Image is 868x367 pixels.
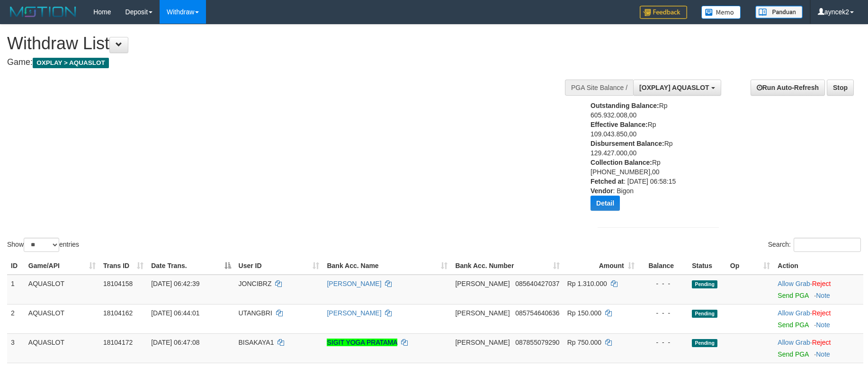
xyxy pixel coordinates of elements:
[778,339,810,346] a: Allow Grab
[816,350,830,358] a: Note
[7,257,25,275] th: ID
[103,309,133,317] span: 18104162
[778,339,812,346] span: ·
[591,187,613,195] b: Vendor
[455,309,510,317] span: [PERSON_NAME]
[774,304,863,333] td: ·
[24,238,59,252] select: Showentries
[778,309,810,317] a: Allow Grab
[103,280,133,287] span: 18104158
[327,339,397,346] a: SIGIT YOGA PRATAMA
[812,280,831,287] a: Reject
[239,280,272,287] span: JONCIBRZ
[774,333,863,363] td: ·
[778,309,812,317] span: ·
[455,339,510,346] span: [PERSON_NAME]
[816,292,830,299] a: Note
[567,309,601,317] span: Rp 150.000
[692,339,717,347] span: Pending
[515,339,559,346] span: Copy 087855079290 to clipboard
[7,304,25,333] td: 2
[327,280,381,287] a: [PERSON_NAME]
[567,280,607,287] span: Rp 1.310.000
[778,321,808,329] a: Send PGA
[692,310,717,318] span: Pending
[755,6,803,18] img: panduan.png
[25,257,99,275] th: Game/API: activate to sort column ascending
[7,238,79,252] label: Show entries
[642,308,685,318] div: - - -
[33,58,109,68] span: OXPLAY > AQUASLOT
[591,196,620,211] button: Detail
[778,280,810,287] a: Allow Grab
[726,257,774,275] th: Op: activate to sort column ascending
[591,101,703,218] div: Rp 605.932.008,00 Rp 109.043.850,00 Rp 129.427.000,00 Rp [PHONE_NUMBER],00 : [DATE] 06:58:15 : Bigon
[591,159,652,166] b: Collection Balance:
[565,80,633,96] div: PGA Site Balance /
[25,275,99,304] td: AQUASLOT
[147,257,234,275] th: Date Trans.: activate to sort column descending
[591,121,648,128] b: Effective Balance:
[774,275,863,304] td: ·
[778,280,812,287] span: ·
[642,279,685,288] div: - - -
[99,257,147,275] th: Trans ID: activate to sort column ascending
[633,80,721,96] button: [OXPLAY] AQUASLOT
[7,275,25,304] td: 1
[7,34,569,53] h1: Withdraw List
[816,321,830,329] a: Note
[7,58,569,67] h4: Game:
[455,280,510,287] span: [PERSON_NAME]
[794,238,861,252] input: Search:
[151,309,199,317] span: [DATE] 06:44:01
[827,80,854,96] a: Stop
[327,309,381,317] a: [PERSON_NAME]
[768,238,861,252] label: Search:
[639,84,709,91] span: [OXPLAY] AQUASLOT
[451,257,563,275] th: Bank Acc. Number: activate to sort column ascending
[692,280,717,288] span: Pending
[778,350,808,358] a: Send PGA
[323,257,451,275] th: Bank Acc. Name: activate to sort column ascending
[688,257,726,275] th: Status
[564,257,638,275] th: Amount: activate to sort column ascending
[239,339,274,346] span: BISAKAYA1
[591,178,624,185] b: Fetched at
[151,339,199,346] span: [DATE] 06:47:08
[812,309,831,317] a: Reject
[235,257,323,275] th: User ID: activate to sort column ascending
[642,338,685,347] div: - - -
[774,257,863,275] th: Action
[515,309,559,317] span: Copy 085754640636 to clipboard
[701,6,741,19] img: Button%20Memo.svg
[778,292,808,299] a: Send PGA
[151,280,199,287] span: [DATE] 06:42:39
[567,339,601,346] span: Rp 750.000
[812,339,831,346] a: Reject
[7,5,79,19] img: MOTION_logo.png
[515,280,559,287] span: Copy 085640427037 to clipboard
[751,80,825,96] a: Run Auto-Refresh
[25,304,99,333] td: AQUASLOT
[591,140,664,147] b: Disbursement Balance:
[25,333,99,363] td: AQUASLOT
[103,339,133,346] span: 18104172
[591,102,659,109] b: Outstanding Balance:
[239,309,272,317] span: UTANGBRI
[638,257,689,275] th: Balance
[640,6,687,19] img: Feedback.jpg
